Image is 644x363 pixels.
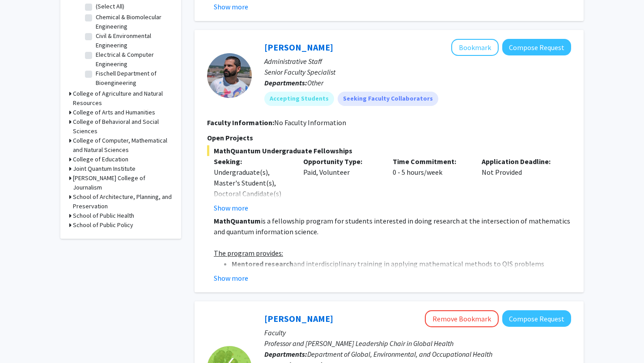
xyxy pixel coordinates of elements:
[475,156,564,213] div: Not Provided
[214,215,571,237] p: is a fellowship program for students interested in doing research at the intersection of mathemat...
[214,167,290,253] div: Undergraduate(s), Master's Student(s), Doctoral Candidate(s) (PhD, MD, DMD, PharmD, etc.), Postdo...
[232,259,293,268] strong: Mentored research
[73,155,128,164] h3: College of Education
[264,78,307,87] b: Departments:
[264,67,571,77] p: Senior Faculty Specialist
[264,350,307,359] b: Departments:
[214,216,261,225] strong: MathQuantum
[451,39,499,56] button: Add Daniel Serrano to Bookmarks
[502,39,571,55] button: Compose Request to Daniel Serrano
[264,92,334,106] mat-chip: Accepting Students
[264,42,333,53] a: [PERSON_NAME]
[73,136,172,155] h3: College of Computer, Mathematical and Natural Sciences
[297,156,386,213] div: Paid, Volunteer
[207,145,571,156] span: MathQuantum Undergraduate Fellowships
[214,273,248,283] button: Show more
[274,118,346,127] span: No Faculty Information
[73,164,136,173] h3: Joint Quantum Institute
[264,327,571,338] p: Faculty
[207,118,274,127] b: Faculty Information:
[96,50,170,69] label: Electrical & Computer Engineering
[73,108,155,117] h3: College of Arts and Humanities
[482,156,558,167] p: Application Deadline:
[303,156,379,167] p: Opportunity Type:
[73,192,172,211] h3: School of Architecture, Planning, and Preservation
[73,117,172,136] h3: College of Behavioral and Social Sciences
[502,310,571,327] button: Compose Request to Heather Wipfli
[264,338,571,349] p: Professor and [PERSON_NAME] Leadership Chair in Global Health
[73,211,134,220] h3: School of Public Health
[386,156,475,213] div: 0 - 5 hours/week
[207,132,571,143] p: Open Projects
[7,323,38,356] iframe: Chat
[264,56,571,67] p: Administrative Staff
[214,249,283,257] u: The program provides:
[96,88,170,106] label: Materials Science & Engineering
[214,1,248,12] button: Show more
[214,156,290,167] p: Seeking:
[232,258,571,269] li: and interdisciplinary training in applying mathematical methods to QIS problems
[96,69,170,88] label: Fischell Department of Bioengineering
[307,350,492,359] span: Department of Global, Environmental, and Occupational Health
[214,203,248,213] button: Show more
[393,156,469,167] p: Time Commitment:
[338,92,438,106] mat-chip: Seeking Faculty Collaborators
[96,13,170,31] label: Chemical & Biomolecular Engineering
[307,78,323,87] span: Other
[264,313,333,324] a: [PERSON_NAME]
[96,31,170,50] label: Civil & Environmental Engineering
[73,173,172,192] h3: [PERSON_NAME] College of Journalism
[73,89,172,108] h3: College of Agriculture and Natural Resources
[425,310,499,327] button: Remove Bookmark
[73,220,133,230] h3: School of Public Policy
[96,2,124,11] label: (Select All)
